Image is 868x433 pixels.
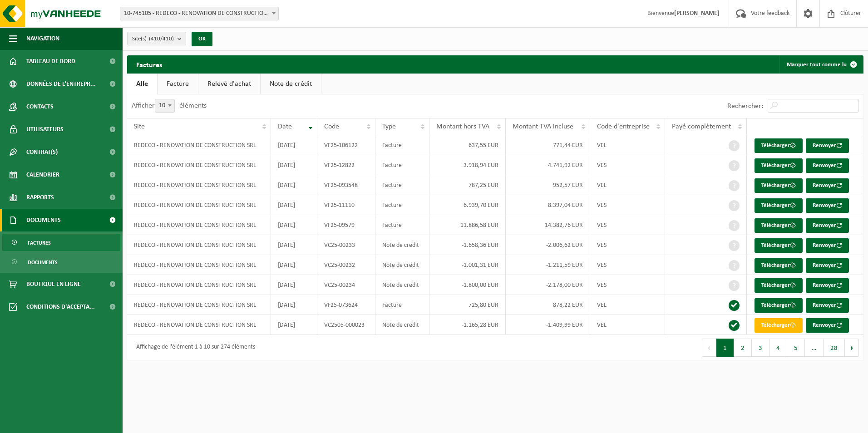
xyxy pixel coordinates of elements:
[271,175,317,195] td: [DATE]
[317,235,375,255] td: VC25-00233
[26,50,75,73] span: Tableau de bord
[127,155,271,175] td: REDECO - RENOVATION DE CONSTRUCTION SRL
[26,95,54,118] span: Contacts
[590,235,666,255] td: VES
[132,102,207,109] label: Afficher éléments
[806,218,849,233] button: Renvoyer
[806,158,849,173] button: Renvoyer
[755,258,803,273] a: Télécharger
[590,215,666,235] td: VES
[375,155,429,175] td: Facture
[271,135,317,155] td: [DATE]
[429,315,506,335] td: -1.165,28 EUR
[127,235,271,255] td: REDECO - RENOVATION DE CONSTRUCTION SRL
[506,235,590,255] td: -2.006,62 EUR
[755,198,803,213] a: Télécharger
[26,295,95,318] span: Conditions d'accepta...
[590,295,666,315] td: VEL
[716,339,734,357] button: 1
[28,254,58,271] span: Documents
[805,339,824,357] span: …
[26,273,81,295] span: Boutique en ligne
[674,10,720,17] strong: [PERSON_NAME]
[429,235,506,255] td: -1.658,36 EUR
[155,99,174,112] span: 10
[317,175,375,195] td: VF25-093548
[26,27,59,50] span: Navigation
[506,295,590,315] td: 878,22 EUR
[845,339,859,357] button: Next
[806,198,849,213] button: Renvoyer
[127,295,271,315] td: REDECO - RENOVATION DE CONSTRUCTION SRL
[806,238,849,253] button: Renvoyer
[127,175,271,195] td: REDECO - RENOVATION DE CONSTRUCTION SRL
[429,135,506,155] td: 637,55 EUR
[127,74,157,94] a: Alle
[506,275,590,295] td: -2.178,00 EUR
[734,339,752,357] button: 2
[806,318,849,333] button: Renvoyer
[26,186,54,209] span: Rapports
[271,235,317,255] td: [DATE]
[271,215,317,235] td: [DATE]
[787,339,805,357] button: 5
[271,155,317,175] td: [DATE]
[132,340,255,356] div: Affichage de l'élément 1 à 10 sur 274 éléments
[375,135,429,155] td: Facture
[429,155,506,175] td: 3.918,94 EUR
[317,215,375,235] td: VF25-09579
[513,123,573,130] span: Montant TVA incluse
[375,255,429,275] td: Note de crédit
[806,178,849,193] button: Renvoyer
[590,255,666,275] td: VES
[597,123,650,130] span: Code d'entreprise
[278,123,292,130] span: Date
[127,32,186,45] button: Site(s)(410/410)
[26,141,58,163] span: Contrat(s)
[436,123,489,130] span: Montant hors TVA
[271,255,317,275] td: [DATE]
[429,275,506,295] td: -1.800,00 EUR
[375,235,429,255] td: Note de crédit
[590,195,666,215] td: VES
[429,195,506,215] td: 6.939,70 EUR
[429,295,506,315] td: 725,80 EUR
[429,175,506,195] td: 787,25 EUR
[375,175,429,195] td: Facture
[26,73,96,95] span: Données de l'entrepr...
[755,238,803,253] a: Télécharger
[127,55,171,73] h2: Factures
[755,218,803,233] a: Télécharger
[127,315,271,335] td: REDECO - RENOVATION DE CONSTRUCTION SRL
[672,123,731,130] span: Payé complètement
[317,135,375,155] td: VF25-106122
[429,215,506,235] td: 11.886,58 EUR
[26,209,61,231] span: Documents
[769,339,787,357] button: 4
[132,32,174,46] span: Site(s)
[192,32,212,46] button: OK
[429,255,506,275] td: -1.001,31 EUR
[155,99,175,113] span: 10
[755,278,803,293] a: Télécharger
[317,315,375,335] td: VC2505-000023
[375,295,429,315] td: Facture
[752,339,769,357] button: 3
[317,275,375,295] td: VC25-00234
[779,55,863,74] button: Marquer tout comme lu
[806,298,849,313] button: Renvoyer
[158,74,198,94] a: Facture
[198,74,260,94] a: Relevé d'achat
[324,123,339,130] span: Code
[506,155,590,175] td: 4.741,92 EUR
[506,215,590,235] td: 14.382,76 EUR
[127,275,271,295] td: REDECO - RENOVATION DE CONSTRUCTION SRL
[261,74,321,94] a: Note de crédit
[375,315,429,335] td: Note de crédit
[120,7,278,20] span: 10-745105 - REDECO - RENOVATION DE CONSTRUCTION SRL - CUESMES
[806,278,849,293] button: Renvoyer
[506,315,590,335] td: -1.409,99 EUR
[134,123,145,130] span: Site
[28,234,51,251] span: Factures
[120,7,279,20] span: 10-745105 - REDECO - RENOVATION DE CONSTRUCTION SRL - CUESMES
